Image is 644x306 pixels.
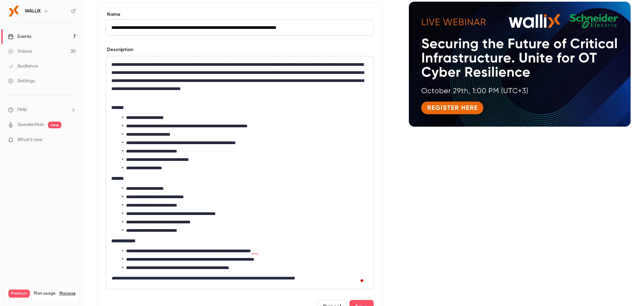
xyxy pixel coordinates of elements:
[68,137,76,143] iframe: Noticeable Trigger
[106,46,133,53] label: Description
[8,63,38,70] div: Audience
[17,121,44,128] a: SpeakerHub
[17,106,27,113] span: Help
[8,33,31,40] div: Events
[106,56,373,289] div: editor
[8,106,76,113] li: help-dropdown-opener
[8,78,35,84] div: Settings
[48,122,61,128] span: new
[34,291,55,296] span: Plan usage
[106,11,374,18] label: Name
[8,48,32,55] div: Videos
[8,6,19,16] img: WALLIX
[106,56,373,289] div: To enrich screen reader interactions, please activate Accessibility in Grammarly extension settings
[8,290,30,298] span: Premium
[25,8,41,14] h6: WALLIX
[59,291,75,296] a: Manage
[106,56,374,289] section: description
[17,136,43,143] span: What's new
